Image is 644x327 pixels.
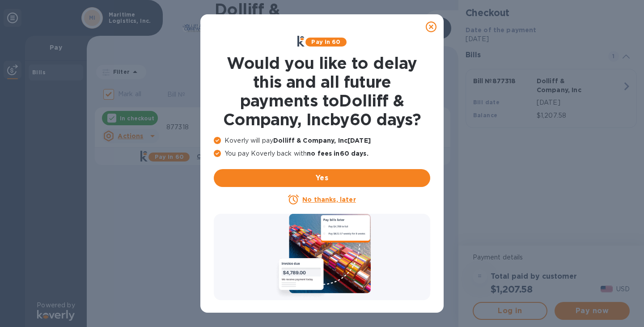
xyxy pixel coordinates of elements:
[221,173,423,183] span: Yes
[214,169,430,187] button: Yes
[311,38,340,45] b: Pay in 60
[214,136,430,145] p: Koverly will pay
[273,137,371,144] b: Dolliff & Company, Inc [DATE]
[302,196,356,203] u: No thanks, later
[214,54,430,129] h1: Would you like to delay this and all future payments to Dolliff & Company, Inc by 60 days ?
[307,150,368,157] b: no fees in 60 days .
[214,149,430,158] p: You pay Koverly back with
